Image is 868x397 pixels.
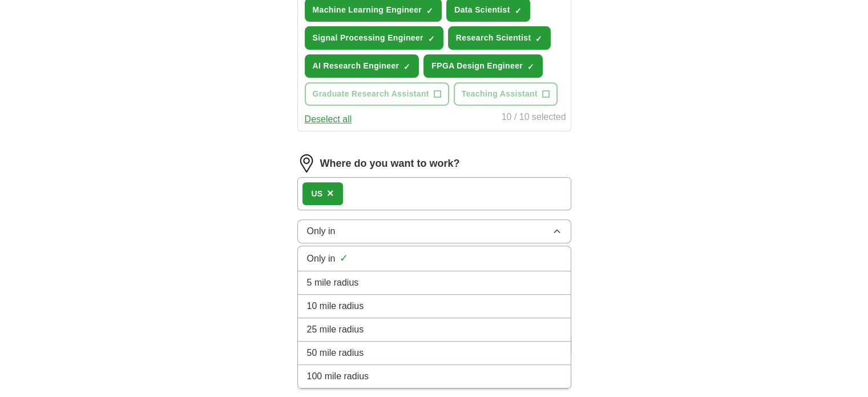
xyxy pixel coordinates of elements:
[305,82,449,106] button: Graduate Research Assistant
[307,370,369,383] span: 100 mile radius
[340,251,348,266] span: ✓
[327,185,334,202] button: ×
[297,219,571,243] button: Only in
[305,26,443,50] button: Signal Processing Engineer✓
[297,154,316,173] img: location.png
[527,62,534,71] span: ✓
[448,26,551,50] button: Research Scientist✓
[307,224,336,238] span: Only in
[327,187,334,199] span: ×
[454,82,558,106] button: Teaching Assistant
[462,88,538,100] span: Teaching Assistant
[428,34,435,43] span: ✓
[456,32,531,44] span: Research Scientist
[312,188,322,200] div: US
[305,54,419,78] button: AI Research Engineer✓
[502,110,566,126] div: 10 / 10 selected
[307,299,364,313] span: 10 mile radius
[313,32,423,44] span: Signal Processing Engineer
[313,4,422,16] span: Machine Learning Engineer
[454,4,510,16] span: Data Scientist
[307,346,364,360] span: 50 mile radius
[403,62,410,71] span: ✓
[431,60,523,72] span: FPGA Design Engineer
[307,276,359,290] span: 5 mile radius
[307,252,336,266] span: Only in
[423,54,543,78] button: FPGA Design Engineer✓
[426,6,433,15] span: ✓
[535,34,542,43] span: ✓
[515,6,522,15] span: ✓
[320,156,460,171] label: Where do you want to work?
[305,113,352,126] button: Deselect all
[307,323,364,336] span: 25 mile radius
[313,60,399,72] span: AI Research Engineer
[313,88,429,100] span: Graduate Research Assistant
